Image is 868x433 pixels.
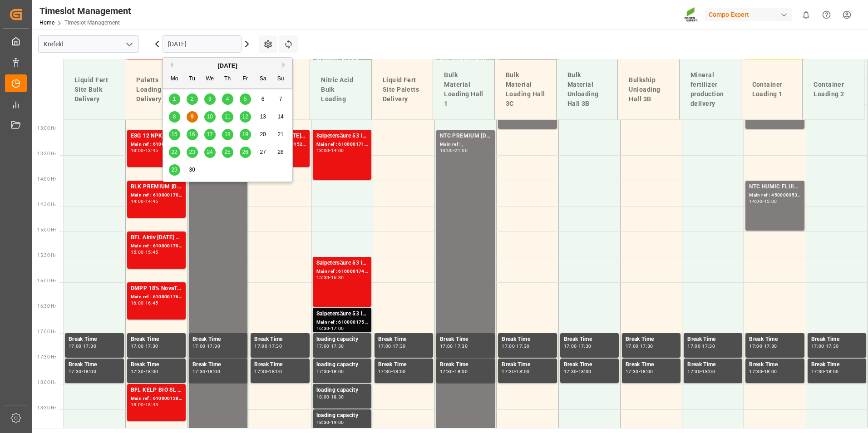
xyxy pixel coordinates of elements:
[222,93,233,105] div: Choose Thursday, September 4th, 2025
[764,369,777,374] div: 18:00
[316,360,368,369] div: loading capacity
[811,369,824,374] div: 17:30
[331,395,344,399] div: 18:30
[257,147,269,158] div: Choose Saturday, September 27th, 2025
[204,147,216,158] div: Choose Wednesday, September 24th, 2025
[378,335,429,344] div: Break Time
[316,276,330,280] div: 15:30
[131,301,144,305] div: 16:00
[564,335,615,344] div: Break Time
[169,93,180,105] div: Choose Monday, September 1st, 2025
[189,167,195,173] span: 30
[242,113,248,120] span: 12
[824,344,825,348] div: -
[764,199,777,203] div: 15:00
[133,72,179,108] div: Paletts Loading & Delivery 1
[440,132,491,141] div: NTC PREMIUM [DATE]+3+TE BULK
[316,310,368,319] div: Salpetersäure 53 lose
[222,147,233,158] div: Choose Thursday, September 25th, 2025
[206,369,207,374] div: -
[83,369,96,374] div: 18:00
[826,369,839,374] div: 18:00
[824,369,825,374] div: -
[702,369,715,374] div: 18:00
[764,344,777,348] div: 17:30
[331,326,344,330] div: 17:00
[564,369,577,374] div: 17:30
[192,344,206,348] div: 17:00
[700,369,702,374] div: -
[502,360,553,369] div: Break Time
[329,276,330,280] div: -
[275,111,286,123] div: Choose Sunday, September 14th, 2025
[316,141,368,148] div: Main ref : 6100001713, 2000001424
[131,192,182,199] div: Main ref : 6100001706, 2000001285
[502,344,515,348] div: 17:00
[826,344,839,348] div: 17:30
[578,369,592,374] div: 18:00
[393,369,406,374] div: 18:00
[762,344,764,348] div: -
[69,335,120,344] div: Break Time
[191,96,194,102] span: 2
[242,149,248,155] span: 26
[131,369,144,374] div: 17:30
[204,129,216,140] div: Choose Wednesday, September 17th, 2025
[702,344,715,348] div: 17:30
[749,335,800,344] div: Break Time
[379,72,426,108] div: Liquid Fert Site Paletts Delivery
[131,242,182,250] div: Main ref : 6100001704, 2000001413
[440,344,453,348] div: 17:00
[502,335,553,344] div: Break Time
[169,129,180,140] div: Choose Monday, September 15th, 2025
[37,151,56,156] span: 13:30 Hr
[749,76,795,103] div: Container Loading 1
[122,37,136,51] button: open menu
[204,111,216,123] div: Choose Wednesday, September 10th, 2025
[37,177,56,182] span: 14:00 Hr
[144,199,145,203] div: -
[37,304,56,309] span: 16:30 Hr
[131,360,182,369] div: Break Time
[169,74,180,85] div: Mo
[145,148,158,153] div: 13:45
[316,420,330,424] div: 18:30
[329,326,330,330] div: -
[131,335,182,344] div: Break Time
[329,369,330,374] div: -
[440,335,491,344] div: Break Time
[37,202,56,207] span: 14:30 Hr
[145,369,158,374] div: 18:00
[260,131,266,138] span: 20
[207,131,212,138] span: 17
[275,74,286,85] div: Su
[37,354,56,359] span: 17:30 Hr
[687,360,739,369] div: Break Time
[187,74,198,85] div: Tu
[749,360,800,369] div: Break Time
[224,131,230,138] span: 18
[577,369,578,374] div: -
[316,326,330,330] div: 16:30
[640,344,653,348] div: 17:30
[207,369,220,374] div: 18:00
[316,411,368,420] div: loading capacity
[254,344,267,348] div: 17:00
[71,72,118,108] div: Liquid Fert Site Bulk Delivery
[749,182,800,192] div: NTC HUMIC FLUID 16-2-2 900L IBC
[316,259,368,268] div: Salpetersäure 53 lose
[131,284,182,293] div: DMPP 18% NovaTec gran 1100kg CON
[189,149,195,155] span: 23
[144,369,145,374] div: -
[145,250,158,254] div: 15:45
[206,344,207,348] div: -
[39,20,54,26] a: Home
[83,344,96,348] div: 17:30
[577,344,578,348] div: -
[37,227,56,232] span: 15:00 Hr
[207,344,220,348] div: 17:30
[257,74,269,85] div: Sa
[166,90,290,179] div: month 2025-09
[317,72,364,108] div: Nitric Acid Bulk Loading
[275,93,286,105] div: Choose Sunday, September 7th, 2025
